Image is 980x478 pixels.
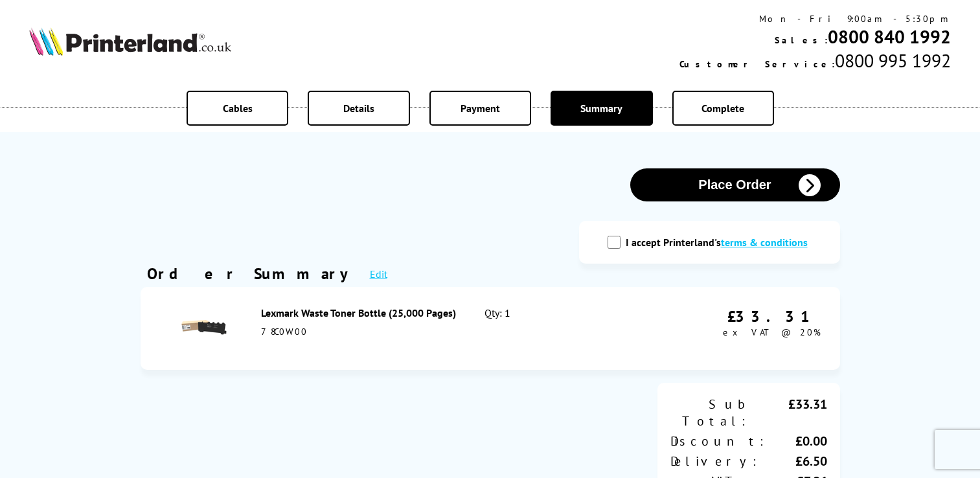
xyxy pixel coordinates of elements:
div: Delivery: [670,453,760,470]
div: Sub Total: [670,396,749,429]
div: Mon - Fri 9:00am - 5:30pm [679,13,951,25]
div: Qty: 1 [484,306,619,350]
span: Details [343,102,374,115]
div: £33.31 [749,396,827,429]
span: Payment [461,102,500,115]
div: £33.31 [723,306,821,326]
a: Edit [370,267,387,280]
a: modal_tc [721,236,808,249]
div: Discount: [670,433,767,450]
span: 0800 995 1992 [835,49,951,73]
button: Place Order [630,168,840,201]
div: £0.00 [767,433,827,450]
a: 0800 840 1992 [828,25,951,49]
span: Customer Service: [679,58,835,70]
label: I accept Printerland's [626,236,814,249]
span: Complete [701,102,744,115]
img: Lexmark Waste Toner Bottle (25,000 Pages) [181,304,227,350]
div: Lexmark Waste Toner Bottle (25,000 Pages) [261,306,457,319]
span: ex VAT @ 20% [723,326,821,338]
span: Summary [580,102,622,115]
div: 78C0W00 [261,326,457,337]
div: Order Summary [147,264,357,284]
div: £6.50 [760,453,827,470]
span: Cables [223,102,253,115]
span: Sales: [775,34,828,46]
img: Printerland Logo [29,27,231,56]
